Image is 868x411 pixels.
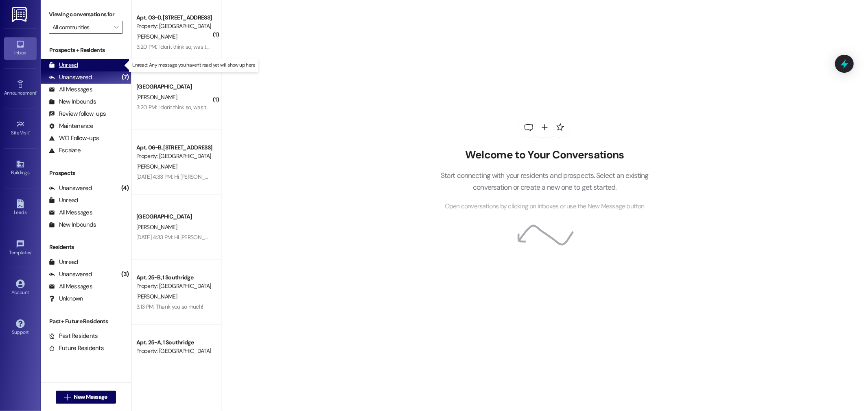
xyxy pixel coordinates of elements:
div: Unread [49,258,78,266]
div: Unanswered [49,73,92,82]
div: [GEOGRAPHIC_DATA] [136,82,212,91]
div: 3:20 PM: I don't think so, was that a parking fee? [136,104,249,111]
div: Apt. 03~D, [STREET_ADDRESS] [136,13,212,22]
i:  [64,394,70,400]
div: (4) [119,182,131,195]
div: New Inbounds [49,221,96,229]
a: Leads [4,197,37,219]
div: New Inbounds [49,97,96,106]
p: Start connecting with your residents and prospects. Select an existing conversation or create a n... [428,170,661,193]
div: Future Residents [49,344,104,353]
a: Site Visit • [4,117,37,139]
div: 3:20 PM: I don't think so, was that a parking fee? [136,43,249,50]
button: New Message [56,391,116,404]
div: Apt. 25~A, 1 Southridge [136,338,212,347]
a: Buildings [4,157,37,179]
a: Support [4,317,37,339]
span: [PERSON_NAME] [136,293,177,300]
i:  [114,24,118,30]
span: Open conversations by clicking on inboxes or use the New Message button [445,201,645,212]
div: Escalate [49,146,81,155]
div: Review follow-ups [49,110,106,118]
p: Unread: Any message you haven't read yet will show up here [132,62,255,69]
label: Viewing conversations for [49,8,123,21]
div: Past Residents [49,332,98,340]
a: Account [4,277,37,299]
div: Prospects + Residents [41,46,131,54]
div: Past + Future Residents [41,317,131,326]
div: All Messages [49,85,92,94]
div: (7) [120,71,131,84]
div: Prospects [41,169,131,177]
span: • [31,249,33,254]
span: [PERSON_NAME] [136,223,177,231]
div: Property: [GEOGRAPHIC_DATA] [136,282,212,290]
div: Unanswered [49,270,92,279]
div: Property: [GEOGRAPHIC_DATA] [136,152,212,160]
h2: Welcome to Your Conversations [428,149,661,162]
span: [PERSON_NAME] [136,163,177,170]
span: [PERSON_NAME] [136,33,177,40]
div: [GEOGRAPHIC_DATA] [136,212,212,221]
div: Unanswered [49,184,92,193]
a: Inbox [4,37,37,59]
div: Residents [41,243,131,251]
div: (3) [119,268,131,281]
div: Apt. 25~B, 1 Southridge [136,273,212,282]
span: [PERSON_NAME] [136,93,177,101]
div: All Messages [49,208,92,217]
div: Unknown [49,294,83,303]
a: Templates • [4,237,37,259]
div: Property: [GEOGRAPHIC_DATA] [136,347,212,355]
div: Property: [GEOGRAPHIC_DATA] [136,22,212,30]
div: WO Follow-ups [49,134,99,143]
div: Maintenance [49,122,94,130]
span: New Message [74,393,107,401]
div: Unread [49,196,78,205]
span: • [36,89,37,95]
div: All Messages [49,282,92,291]
div: Unread [49,61,78,69]
span: • [29,129,31,134]
div: Apt. 06~B, [STREET_ADDRESS] [136,143,212,152]
input: All communities [52,21,110,34]
div: 3:13 PM: Thank you so much! [136,303,203,310]
img: ResiDesk Logo [12,7,28,22]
